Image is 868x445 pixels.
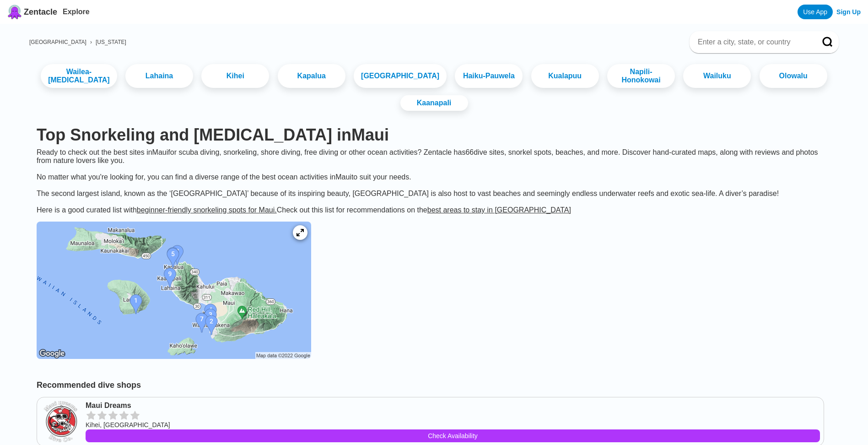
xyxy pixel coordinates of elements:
div: Kihei, [GEOGRAPHIC_DATA] [86,420,820,429]
h2: Recommended dive shops [37,375,831,390]
a: Olowalu [760,64,827,88]
h1: Top Snorkeling and [MEDICAL_DATA] in Maui [37,125,831,145]
a: Check Availability [86,429,820,442]
a: Zentacle logoZentacle [7,5,57,19]
input: Enter a city, state, or country [697,38,809,47]
a: Lahaina [125,64,193,88]
a: Kualapuu [531,64,599,88]
a: Maui Dreams [86,401,820,410]
a: best areas to stay in [GEOGRAPHIC_DATA] [427,206,571,214]
a: Maui dive site map [29,214,318,368]
a: Explore [63,8,90,16]
div: Ready to check out the best sites in Maui for scuba diving, snorkeling, shore diving, free diving... [29,148,839,190]
img: Maui Dreams [41,401,82,442]
a: Sign Up [836,8,861,16]
img: Maui dive site map [37,222,311,359]
a: Haiku-Pauwela [455,64,523,88]
a: [GEOGRAPHIC_DATA] [354,64,447,88]
span: › [90,39,92,45]
a: Wailea-[MEDICAL_DATA] [41,64,117,88]
img: Zentacle logo [7,5,22,19]
div: The second largest island, known as the ‘[GEOGRAPHIC_DATA]’ because of its inspiring beauty, [GEO... [29,190,839,214]
a: Napili-Honokowai [607,64,675,88]
span: Zentacle [24,7,57,17]
a: Wailuku [683,64,751,88]
a: beginner-friendly snorkeling spots for Maui. [137,206,277,214]
a: Kapalua [278,64,345,88]
a: Kihei [201,64,269,88]
a: Kaanapali [400,95,468,111]
a: Use App [798,5,833,19]
a: [US_STATE] [96,39,126,45]
a: [GEOGRAPHIC_DATA] [29,39,86,45]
